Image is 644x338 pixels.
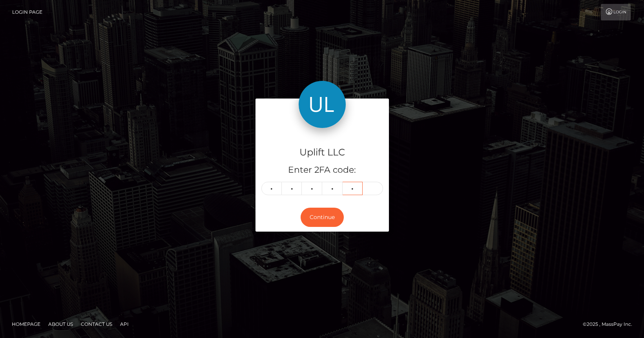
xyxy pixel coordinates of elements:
button: Continue [301,208,344,227]
a: Contact Us [78,318,115,330]
img: Uplift LLC [299,81,346,128]
h5: Enter 2FA code: [261,164,383,176]
a: Login [601,4,631,20]
a: API [117,318,132,330]
a: Login Page [12,4,42,20]
h4: Uplift LLC [261,146,383,159]
div: © 2025 , MassPay Inc. [583,320,638,329]
a: About Us [45,318,76,330]
a: Homepage [9,318,44,330]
